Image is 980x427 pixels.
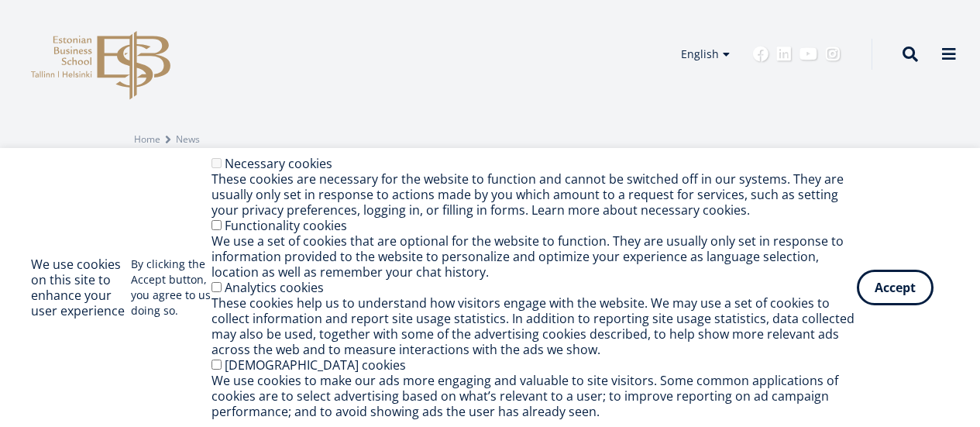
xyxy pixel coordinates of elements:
[753,46,769,62] a: Facebook
[225,279,324,296] label: Analytics cookies
[776,46,792,62] a: Linkedin
[131,257,211,319] p: By clicking the Accept button, you agree to us doing so.
[211,295,857,357] div: These cookies help us to understand how visitors engage with the website. We may use a set of coo...
[225,155,332,172] label: Necessary cookies
[134,132,160,147] a: Home
[211,233,857,280] div: We use a set of cookies that are optional for the website to function. They are usually only set ...
[176,132,200,147] a: News
[211,373,857,419] div: We use cookies to make our ads more engaging and valuable to site visitors. Some common applicati...
[225,217,347,234] label: Functionality cookies
[31,257,131,319] h2: We use cookies on this site to enhance your user experience
[211,171,857,218] div: These cookies are necessary for the website to function and cannot be switched off in our systems...
[857,270,934,305] button: Accept
[225,356,406,374] label: [DEMOGRAPHIC_DATA] cookies
[799,46,817,62] a: Youtube
[825,46,841,62] a: Instagram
